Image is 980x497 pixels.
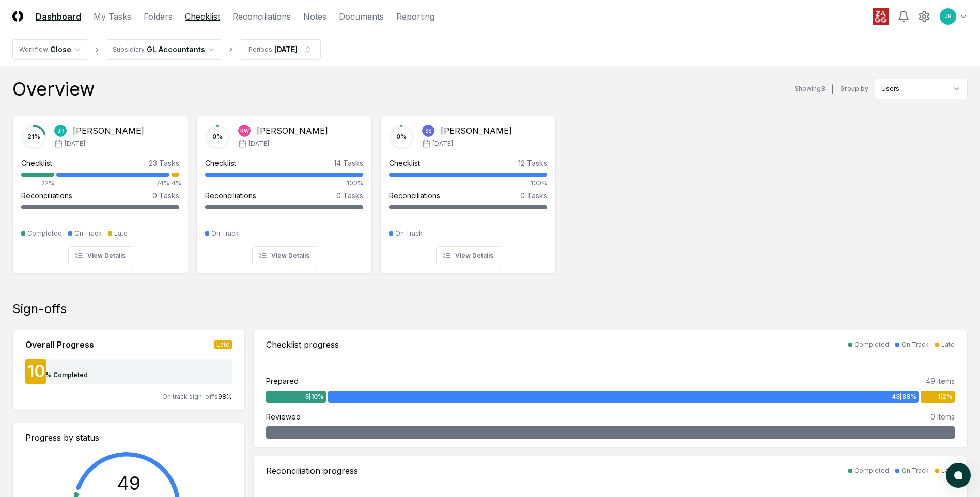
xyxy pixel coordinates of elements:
div: 0 Tasks [520,190,547,201]
div: [PERSON_NAME] [257,125,328,137]
div: 10 [25,363,45,380]
a: 0%SS[PERSON_NAME][DATE]Checklist12 Tasks100%Reconciliations0 TasksOn TrackView Details [380,107,556,274]
div: Sign-offs [12,301,968,317]
a: Folders [144,10,173,23]
div: Overall Progress [25,338,94,351]
div: Subsidiary [113,45,145,54]
div: 12 Tasks [518,158,547,168]
div: 23 Tasks [149,158,179,168]
div: Overview [12,79,95,99]
div: Completed [854,466,889,475]
div: Completed [27,229,62,238]
a: Documents [339,10,384,23]
div: 74% [56,179,169,188]
div: 100% [205,179,363,188]
div: % Completed [45,370,88,380]
img: Logo [12,11,23,22]
div: [DATE] [274,44,298,55]
div: Showing 3 [795,84,825,94]
div: Prepared [266,376,299,386]
button: JR [939,7,957,26]
a: 0%KW[PERSON_NAME][DATE]Checklist14 Tasks100%Reconciliations0 TasksOn TrackView Details [196,107,372,274]
div: 0 Tasks [152,190,179,201]
img: ZAGG logo [873,8,889,25]
div: 22% [21,179,54,188]
span: KW [240,127,249,135]
span: [DATE] [65,139,85,148]
a: Reconciliations [232,10,291,23]
button: View Details [68,246,132,265]
div: [PERSON_NAME] [441,125,512,137]
a: Checklist progressCompletedOn TrackLatePrepared49 Items5|10%43|88%1|2%Reviewed0 Items [253,330,968,447]
div: On Track [74,229,102,238]
div: Reconciliations [205,190,256,201]
div: [PERSON_NAME] [73,125,144,137]
div: On Track [395,229,423,238]
button: View Details [436,246,500,265]
button: View Details [252,246,316,265]
a: Dashboard [36,10,81,23]
div: 100% [389,179,547,188]
span: 98 % [218,393,232,400]
div: Checklist [21,158,52,168]
div: Checklist progress [266,338,339,351]
label: Group by [840,86,868,92]
div: Completed [854,340,889,349]
div: Workflow [19,45,48,54]
span: On track sign-offs [162,393,218,400]
button: Periods[DATE] [240,39,321,60]
div: Late [941,466,955,475]
button: atlas-launcher [946,463,971,488]
div: Checklist [389,158,420,168]
a: My Tasks [94,10,131,23]
span: 1 | 2 % [938,392,953,401]
div: 0 Items [930,411,955,422]
div: Reviewed [266,411,301,422]
a: Checklist [185,10,220,23]
span: SS [425,127,431,135]
span: [DATE] [248,139,269,148]
div: On Track [901,340,929,349]
nav: breadcrumb [12,39,321,60]
div: Periods [248,45,272,54]
div: Reconciliation progress [266,464,358,477]
a: 21%JR[PERSON_NAME][DATE]Checklist23 Tasks22%74%4%Reconciliations0 TasksCompletedOn TrackLateView ... [12,107,188,274]
span: JR [945,12,952,20]
div: | [831,84,834,95]
div: Late [941,340,955,349]
div: Reconciliations [21,190,72,201]
span: 43 | 88 % [892,392,916,401]
div: Late [214,340,232,349]
div: Reconciliations [389,190,440,201]
div: 0 Tasks [336,190,363,201]
span: JR [57,127,64,135]
div: Late [114,229,128,238]
span: [DATE] [432,139,453,148]
div: On Track [211,229,239,238]
span: 5 | 10 % [305,392,324,401]
div: On Track [901,466,929,475]
div: Checklist [205,158,236,168]
div: 14 Tasks [334,158,363,168]
a: Notes [303,10,326,23]
div: Progress by status [25,431,232,444]
div: 4% [172,179,179,188]
a: Reporting [396,10,434,23]
div: 49 Items [926,376,955,386]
